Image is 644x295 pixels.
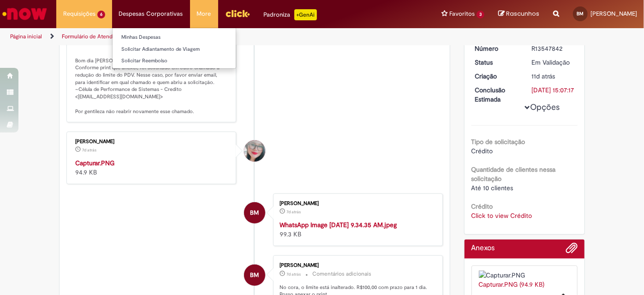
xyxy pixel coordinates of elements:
[531,44,574,53] div: R13547842
[471,244,495,253] h2: Anexos
[286,271,301,277] time: 23/09/2025 09:34:17
[119,9,183,18] span: Despesas Corporativas
[75,158,229,177] div: 94.9 KB
[62,33,130,40] a: Formulário de Atendimento
[531,72,555,80] span: 11d atrás
[286,209,301,215] span: 7d atrás
[471,138,525,146] b: Tipo de solicitação
[294,9,317,20] p: +GenAi
[1,5,48,23] img: ServiceNow
[312,270,371,278] small: Comentários adicionais
[468,85,525,104] dt: Conclusão Estimada
[244,265,265,286] div: Bruno Goldgrob Mazzei
[471,147,493,155] span: Crédito
[286,209,301,215] time: 23/09/2025 09:35:16
[113,56,236,66] a: Solicitar Reembolso
[197,9,211,18] span: More
[280,263,433,268] div: [PERSON_NAME]
[280,221,397,229] a: WhatsApp Image [DATE] 9.34.35 AM.jpeg
[468,58,525,67] dt: Status
[449,9,475,18] span: Favoritos
[468,72,525,81] dt: Criação
[471,165,556,183] b: Quantidade de clientes nessa solicitação
[468,44,525,53] dt: Número
[113,32,236,42] a: Minhas Despesas
[280,220,433,239] div: 99.3 KB
[244,140,265,162] div: Franciele Fernanda Melo dos Santos
[7,28,423,45] ul: Trilhas de página
[10,33,42,40] a: Página inicial
[590,10,637,18] span: [PERSON_NAME]
[479,280,545,289] a: Capturar.PNG (94.9 KB)
[280,201,433,206] div: [PERSON_NAME]
[531,58,574,67] div: Em Validação
[471,202,493,211] b: Crédito
[250,264,259,286] span: BM
[477,11,484,18] span: 3
[75,139,229,144] div: [PERSON_NAME]
[63,9,95,18] span: Requisições
[531,72,574,81] div: 18/09/2025 15:32:56
[577,11,584,17] span: BM
[113,44,236,54] a: Solicitar Adiantamento de Viagem
[97,11,105,18] span: 6
[471,211,532,220] a: Click to view Crédito
[75,43,229,115] p: Bom dia [PERSON_NAME], tudo bem? Conforme print que anexei, foi solicitado em outro chamado a red...
[531,85,574,95] div: [DATE] 15:07:17
[82,147,96,153] span: 7d atrás
[82,147,96,153] time: 23/09/2025 11:09:42
[264,9,317,20] div: Padroniza
[250,202,259,224] span: BM
[286,271,301,277] span: 7d atrás
[506,9,539,18] span: Rascunhos
[75,159,114,167] a: Capturar.PNG
[498,10,539,18] a: Rascunhos
[566,242,578,259] button: Adicionar anexos
[471,184,513,192] span: Até 10 clientes
[112,28,236,69] ul: Despesas Corporativas
[479,271,571,280] img: Capturar.PNG
[244,202,265,223] div: Bruno Goldgrob Mazzei
[531,72,555,80] time: 18/09/2025 15:32:56
[225,6,250,20] img: click_logo_yellow_360x200.png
